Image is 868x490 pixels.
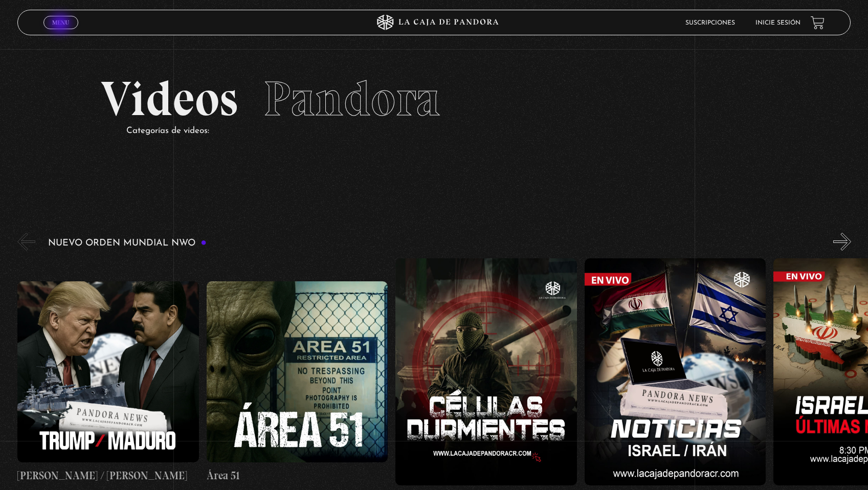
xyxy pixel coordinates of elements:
[126,123,767,139] p: Categorías de videos:
[263,70,440,128] span: Pandora
[48,238,207,248] h3: Nuevo Orden Mundial NWO
[17,233,35,251] button: Previous
[811,16,825,30] a: View your shopping cart
[207,467,388,484] h4: Área 51
[685,20,735,26] a: Suscripciones
[52,19,69,26] span: Menu
[101,75,767,123] h2: Videos
[49,28,73,35] span: Cerrar
[833,233,851,251] button: Next
[755,20,800,26] a: Inicie sesión
[17,467,199,484] h4: [PERSON_NAME] / [PERSON_NAME]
